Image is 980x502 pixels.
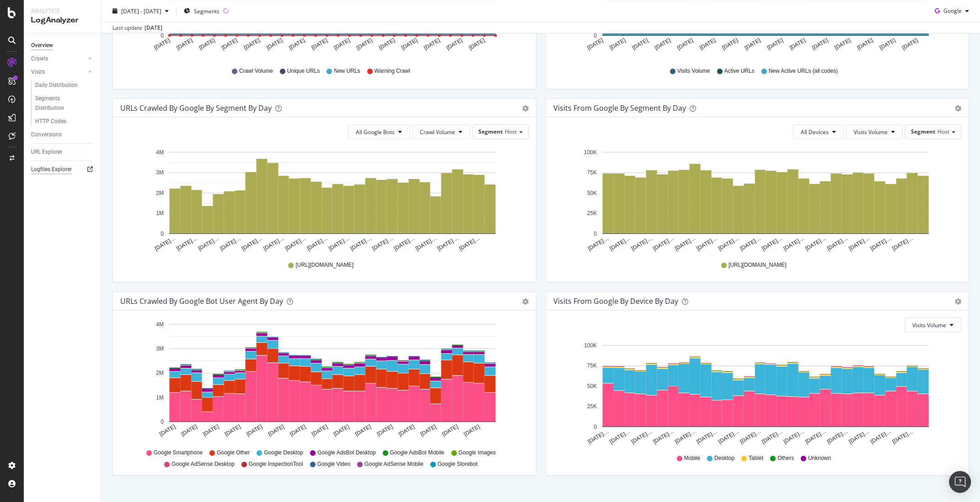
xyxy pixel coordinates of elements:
[180,423,198,437] text: [DATE]
[35,117,66,126] div: HTTP Codes
[677,67,710,75] span: Visits Volume
[31,147,62,157] div: URL Explorer
[180,4,223,18] button: Segments
[949,471,971,493] div: Open Intercom Messenger
[911,128,935,135] span: Segment
[721,37,739,51] text: [DATE]
[584,149,596,156] text: 100K
[156,394,164,401] text: 1M
[553,340,962,446] div: A chart.
[698,37,717,51] text: [DATE]
[912,321,946,329] span: Visits Volume
[161,231,164,237] text: 0
[808,454,831,462] span: Unknown
[587,403,596,410] text: 25K
[586,37,604,51] text: [DATE]
[364,460,423,468] span: Google AdSense Mobile
[445,37,464,51] text: [DATE]
[224,423,242,437] text: [DATE]
[478,128,503,135] span: Segment
[587,169,596,176] text: 75K
[354,423,372,437] text: [DATE]
[854,128,888,136] span: Visits Volume
[378,37,396,51] text: [DATE]
[334,67,360,75] span: New URLs
[766,37,784,51] text: [DATE]
[553,103,686,113] div: Visits from Google By Segment By Day
[743,37,761,51] text: [DATE]
[31,7,94,15] div: Analytics
[194,7,220,15] span: Segments
[156,321,164,328] text: 4M
[594,32,597,39] text: 0
[505,128,517,135] span: Host
[463,423,481,437] text: [DATE]
[31,67,86,77] a: Visits
[120,146,529,253] svg: A chart.
[31,165,95,174] a: Logfiles Explorer
[243,37,261,51] text: [DATE]
[198,37,216,51] text: [DATE]
[31,130,62,140] div: Conversions
[553,146,962,253] div: A chart.
[724,67,754,75] span: Active URLs
[594,231,597,237] text: 0
[937,128,949,135] span: Host
[156,190,164,196] text: 2M
[156,169,164,176] text: 3M
[587,383,596,389] text: 50K
[239,67,273,75] span: Crawl Volume
[311,37,329,51] text: [DATE]
[31,147,95,157] a: URL Explorer
[587,362,596,369] text: 75K
[120,318,529,445] div: A chart.
[31,54,48,64] div: Crawls
[31,165,72,174] div: Logfiles Explorer
[943,7,962,15] span: Google
[412,124,470,139] button: Crawl Volume
[153,37,171,51] text: [DATE]
[202,423,220,437] text: [DATE]
[878,37,896,51] text: [DATE]
[31,130,95,140] a: Conversions
[376,423,394,437] text: [DATE]
[156,370,164,376] text: 2M
[245,423,263,437] text: [DATE]
[311,423,329,437] text: [DATE]
[35,81,95,90] a: Daily Distribution
[220,37,239,51] text: [DATE]
[112,24,162,32] div: Last update
[317,449,375,457] span: Google AdsBot Desktop
[264,449,303,457] span: Google Desktop
[397,423,416,437] text: [DATE]
[332,423,351,437] text: [DATE]
[749,454,763,462] span: Tablet
[120,103,272,113] div: URLs Crawled by Google By Segment By Day
[390,449,444,457] span: Google AdsBot Mobile
[955,105,961,112] div: gear
[856,37,874,51] text: [DATE]
[400,37,418,51] text: [DATE]
[145,24,162,32] div: [DATE]
[154,449,203,457] span: Google Smartphone
[768,67,837,75] span: New Active URLs (all codes)
[714,454,734,462] span: Desktop
[356,128,395,136] span: All Google Bots
[31,41,53,50] div: Overview
[317,460,351,468] span: Google Video
[900,37,919,51] text: [DATE]
[109,4,172,18] button: [DATE] - [DATE]
[158,423,177,437] text: [DATE]
[120,297,283,306] div: URLs Crawled by Google bot User Agent By Day
[156,345,164,352] text: 3M
[631,37,649,51] text: [DATE]
[833,37,851,51] text: [DATE]
[587,210,596,216] text: 25K
[265,37,284,51] text: [DATE]
[594,424,597,430] text: 0
[653,37,671,51] text: [DATE]
[676,37,694,51] text: [DATE]
[608,37,627,51] text: [DATE]
[267,423,285,437] text: [DATE]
